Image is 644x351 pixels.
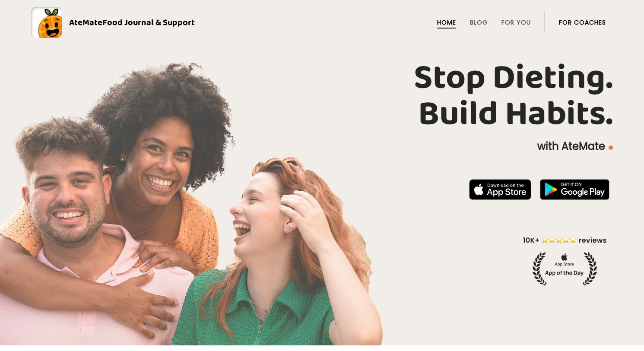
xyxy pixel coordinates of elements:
img: home-hero-appoftheday.png [517,235,613,285]
a: AteMateFood Journal & Support [31,7,613,38]
div: AteMate [62,16,195,29]
h1: Stop Dieting. Build Habits. [31,60,613,133]
a: For Coaches [559,19,606,26]
span: Food Journal & Support [102,16,195,29]
img: badge-download-apple.svg [469,179,531,200]
img: badge-download-google.png [540,179,609,200]
p: with AteMate [31,139,613,153]
a: Blog [470,19,488,26]
a: For You [501,19,531,26]
a: Home [437,19,456,26]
